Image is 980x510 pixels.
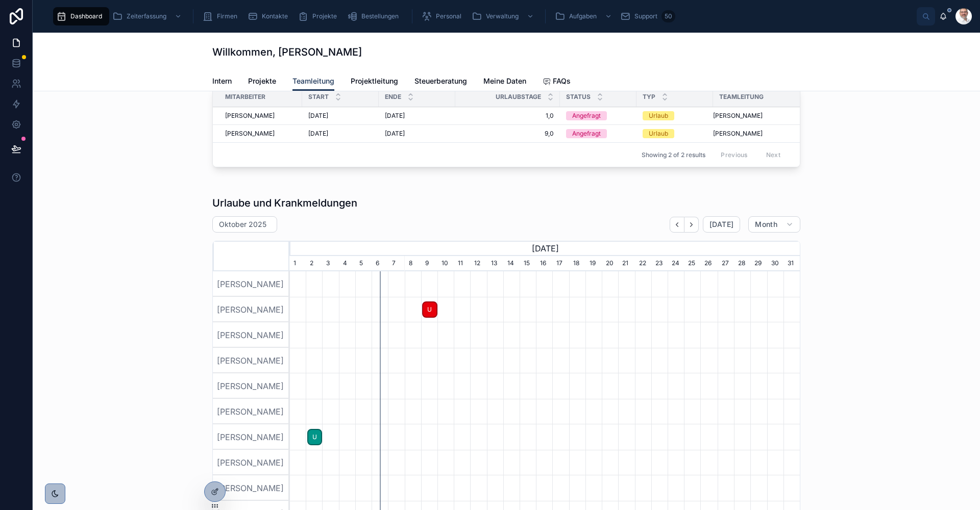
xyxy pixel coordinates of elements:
div: U [422,301,437,318]
span: Intern [212,76,232,86]
div: 23 [651,256,668,271]
a: [DATE] [308,112,373,120]
h1: Urlaube und Krankmeldungen [212,196,357,210]
span: U [308,429,322,446]
span: Urlaubstage [496,93,541,101]
div: Urlaub [649,129,668,138]
a: [PERSON_NAME] [225,112,296,120]
a: 1,0 [461,112,554,120]
div: 27 [718,256,734,271]
span: Ende [385,93,401,101]
span: U [423,301,436,318]
span: Kontakte [262,12,288,20]
span: [PERSON_NAME] [713,112,763,120]
div: 25 [684,256,700,271]
h1: Willkommen, [PERSON_NAME] [212,45,362,59]
a: Projekte [248,72,276,92]
div: [PERSON_NAME] [213,297,289,322]
a: [DATE] [385,130,449,138]
span: Meine Daten [483,76,526,86]
div: [PERSON_NAME] [213,322,289,348]
div: 11 [454,256,470,271]
div: 15 [520,256,536,271]
span: [DATE] [308,112,328,120]
span: Verwaltung [486,12,519,20]
div: 17 [552,256,569,271]
div: 28 [734,256,750,271]
div: 13 [487,256,503,271]
span: Dashboard [70,12,102,20]
div: Angefragt [572,129,601,138]
a: Firmen [200,7,244,25]
a: [DATE] [385,112,449,120]
span: Steuerberatung [414,76,467,86]
a: Verwaltung [469,7,539,25]
div: 4 [339,256,355,271]
div: 26 [700,256,718,271]
div: 14 [503,256,520,271]
span: Projektleitung [351,76,398,86]
a: [PERSON_NAME] [713,130,808,138]
div: 9 [421,256,437,271]
span: Projekte [248,76,276,86]
a: Zeiterfassung [109,7,187,25]
a: Kontakte [244,7,295,25]
div: [PERSON_NAME] [213,271,289,297]
div: 5 [355,256,372,271]
a: Meine Daten [483,72,526,92]
div: 19 [585,256,602,271]
a: [PERSON_NAME] [225,130,296,138]
span: [DATE] [709,220,733,229]
div: [PERSON_NAME] [213,450,289,475]
span: [PERSON_NAME] [713,130,763,138]
span: Status [566,93,591,101]
div: 1 [289,256,306,271]
span: [DATE] [385,130,405,138]
div: 22 [635,256,651,271]
a: Urlaub [643,111,707,120]
div: 20 [602,256,618,271]
a: Steuerberatung [414,72,467,92]
a: Projektleitung [351,72,398,92]
a: 9,0 [461,130,554,138]
span: [DATE] [385,112,405,120]
div: 21 [618,256,634,271]
a: Personal [419,7,469,25]
div: 18 [569,256,585,271]
div: scrollable content [49,5,917,28]
a: Intern [212,72,232,92]
span: Typ [643,93,655,101]
div: 7 [388,256,404,271]
button: Month [748,216,800,233]
div: [PERSON_NAME] [213,399,289,424]
a: FAQs [543,72,571,92]
a: Bestellungen [344,7,406,25]
div: 50 [661,10,675,22]
div: 16 [536,256,552,271]
span: Teamleitung [292,76,334,86]
a: Projekte [295,7,344,25]
div: [PERSON_NAME] [213,475,289,501]
button: [DATE] [703,216,740,233]
span: Aufgaben [569,12,597,20]
span: Month [755,220,777,229]
span: Mitarbeiter [225,93,265,101]
span: FAQs [553,76,571,86]
div: 3 [322,256,338,271]
div: Urlaub [649,111,668,120]
a: Teamleitung [292,72,334,91]
span: [DATE] [308,130,328,138]
span: Bestellungen [361,12,399,20]
a: Angefragt [566,111,630,120]
div: 29 [750,256,767,271]
span: Projekte [312,12,337,20]
span: Zeiterfassung [127,12,166,20]
div: 31 [783,256,800,271]
div: 8 [405,256,421,271]
div: [PERSON_NAME] [213,348,289,373]
div: 12 [470,256,486,271]
a: [DATE] [308,130,373,138]
a: Urlaub [643,129,707,138]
